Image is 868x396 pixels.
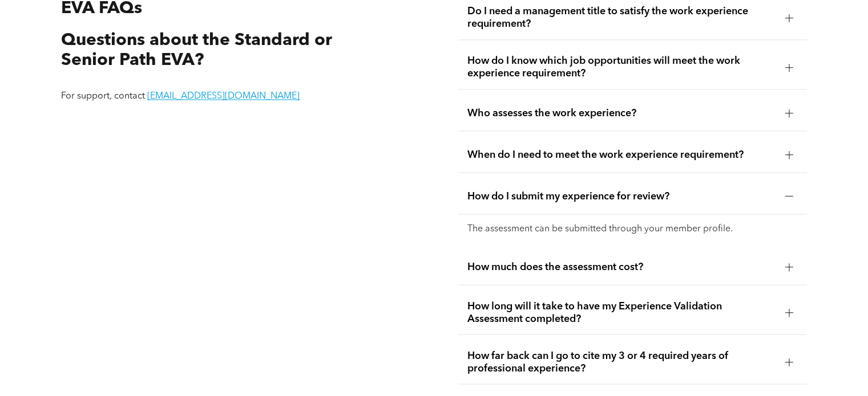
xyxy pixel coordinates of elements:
[61,32,332,69] span: Questions about the Standard or Senior Path EVA?
[467,148,776,161] span: When do I need to meet the work experience requirement?
[147,92,300,101] a: [EMAIL_ADDRESS][DOMAIN_NAME]
[467,55,776,80] span: How do I know which job opportunities will meet the work experience requirement?
[467,260,776,273] span: How much does the assessment cost?
[467,300,776,325] span: How long will it take to have my Experience Validation Assessment completed?
[467,349,776,374] span: How far back can I go to cite my 3 or 4 required years of professional experience?
[467,190,776,202] span: How do I submit my experience for review?
[467,223,797,234] p: The assessment can be submitted through your member profile.
[467,5,776,30] span: Do I need a management title to satisfy the work experience requirement?
[467,107,776,119] span: Who assesses the work experience?
[61,92,145,101] span: For support, contact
